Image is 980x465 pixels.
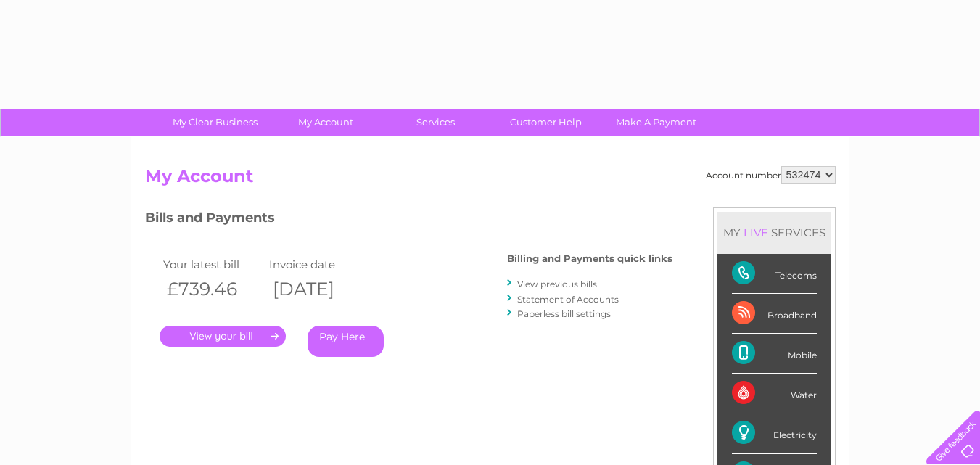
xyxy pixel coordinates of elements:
[265,255,371,274] td: Invoice date
[308,326,384,357] a: Pay Here
[265,109,385,136] a: My Account
[732,254,817,294] div: Telecoms
[732,334,817,374] div: Mobile
[145,207,672,233] h3: Bills and Payments
[732,294,817,334] div: Broadband
[732,413,817,453] div: Electricity
[376,109,495,136] a: Services
[517,308,611,319] a: Paperless bill settings
[732,374,817,413] div: Water
[706,166,836,184] div: Account number
[160,326,286,347] a: .
[507,253,672,264] h4: Billing and Payments quick links
[717,212,831,253] div: MY SERVICES
[160,274,265,304] th: £739.46
[265,274,371,304] th: [DATE]
[596,109,716,136] a: Make A Payment
[145,166,836,194] h2: My Account
[160,255,265,274] td: Your latest bill
[517,294,619,305] a: Statement of Accounts
[517,279,597,289] a: View previous bills
[741,226,771,239] div: LIVE
[486,109,606,136] a: Customer Help
[155,109,275,136] a: My Clear Business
